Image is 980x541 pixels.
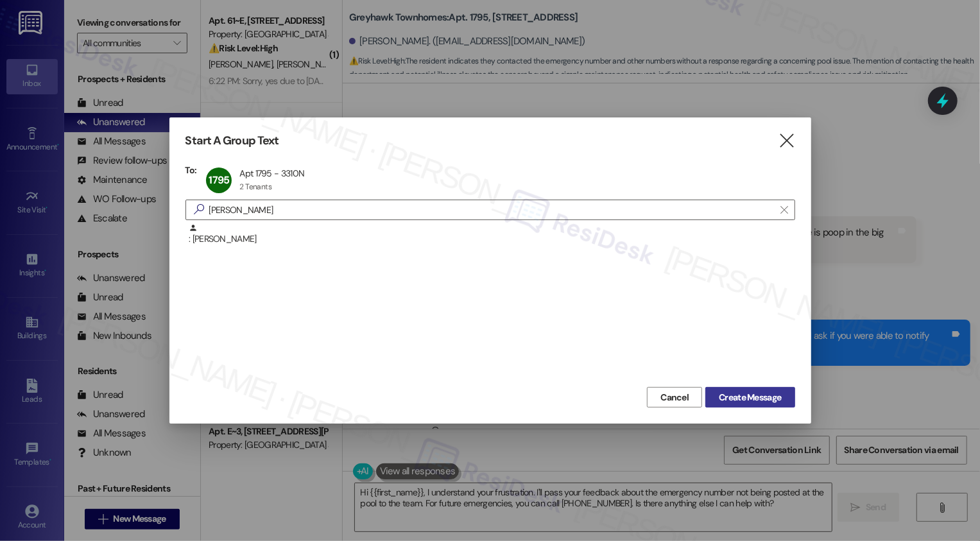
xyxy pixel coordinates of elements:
i:  [778,134,795,148]
h3: To: [185,164,197,176]
button: Clear text [774,200,795,219]
button: Cancel [647,387,702,408]
span: Cancel [660,391,689,404]
i:  [780,205,787,215]
button: Create Message [705,387,795,408]
div: Apt 1795 - 3310N [239,167,304,179]
h3: Start A Group Text [185,133,279,148]
div: : [PERSON_NAME] [185,223,795,255]
div: : [PERSON_NAME] [189,223,795,246]
div: 2 Tenants [239,182,271,192]
input: Search for any contact or apartment [209,201,774,219]
i:  [189,203,209,216]
span: Create Message [719,391,781,404]
span: 1795 [209,173,230,187]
